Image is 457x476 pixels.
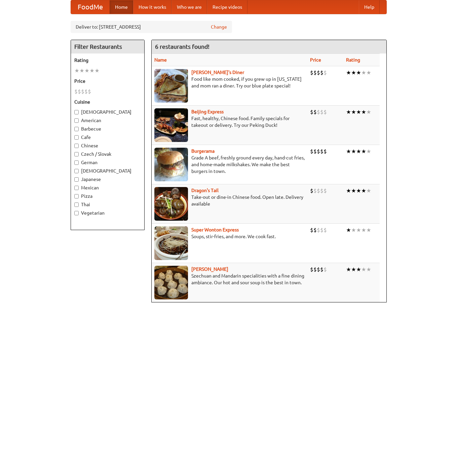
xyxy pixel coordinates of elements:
[351,148,356,155] li: ★
[366,226,371,234] li: ★
[74,135,79,140] input: Cafe
[313,148,317,155] li: $
[74,201,141,208] label: Thai
[74,152,79,156] input: Czech / Slovak
[74,142,141,149] label: Chinese
[154,233,305,240] p: Soups, stir-fries, and more. We cook fast.
[323,226,327,234] li: $
[313,187,317,194] li: $
[74,194,79,198] input: Pizza
[310,226,313,234] li: $
[313,69,317,76] li: $
[207,0,247,14] a: Recipe videos
[310,69,313,76] li: $
[320,69,323,76] li: $
[154,187,188,221] img: dragon.jpg
[71,21,232,33] div: Deliver to: [STREET_ADDRESS]
[191,266,228,272] a: [PERSON_NAME]
[74,210,141,216] label: Vegetarian
[323,266,327,273] li: $
[74,78,141,84] h5: Price
[361,226,366,234] li: ★
[351,226,356,234] li: ★
[310,266,313,273] li: $
[366,69,371,76] li: ★
[356,108,361,116] li: ★
[346,266,351,273] li: ★
[191,148,215,154] b: Burgerama
[323,187,327,194] li: $
[74,127,79,131] input: Barbecue
[74,125,141,132] label: Barbecue
[361,108,366,116] li: ★
[310,187,313,194] li: $
[361,69,366,76] li: ★
[89,67,94,74] li: ★
[74,57,141,64] h5: Rating
[361,148,366,155] li: ★
[154,76,305,89] p: Food like mom cooked, if you grew up in [US_STATE] and mom ran a diner. Try our blue plate special!
[366,108,371,116] li: ★
[359,0,380,14] a: Help
[323,148,327,155] li: $
[94,67,100,74] li: ★
[74,177,79,182] input: Japanese
[154,148,188,181] img: burgerama.jpg
[74,99,141,105] h5: Cuisine
[361,266,366,273] li: ★
[191,109,224,114] a: Beijing Express
[310,57,321,63] a: Price
[71,0,110,14] a: FoodMe
[366,148,371,155] li: ★
[317,187,320,194] li: $
[74,193,141,199] label: Pizza
[74,110,79,114] input: [DEMOGRAPHIC_DATA]
[317,69,320,76] li: $
[74,109,141,115] label: [DEMOGRAPHIC_DATA]
[154,108,188,142] img: beijing.jpg
[154,272,305,286] p: Szechuan and Mandarin specialities with a fine dining ambiance. Our hot and sour soup is the best...
[133,0,172,14] a: How it works
[356,148,361,155] li: ★
[346,69,351,76] li: ★
[172,0,207,14] a: Who we are
[317,148,320,155] li: $
[74,203,79,207] input: Thai
[191,70,244,75] a: [PERSON_NAME]'s Diner
[154,226,188,260] img: superwonton.jpg
[346,108,351,116] li: ★
[351,187,356,194] li: ★
[78,88,81,95] li: $
[320,226,323,234] li: $
[154,115,305,129] p: Fast, healthy, Chinese food. Family specials for takeout or delivery. Try our Peking Duck!
[317,266,320,273] li: $
[211,24,227,30] a: Change
[74,134,141,141] label: Cafe
[323,69,327,76] li: $
[351,69,356,76] li: ★
[351,266,356,273] li: ★
[154,154,305,175] p: Grade A beef, freshly ground every day, hand-cut fries, and home-made milkshakes. We make the bes...
[356,187,361,194] li: ★
[346,57,360,63] a: Rating
[74,186,79,190] input: Mexican
[81,88,84,95] li: $
[366,266,371,273] li: ★
[366,187,371,194] li: ★
[346,148,351,155] li: ★
[356,69,361,76] li: ★
[84,88,88,95] li: $
[74,169,79,173] input: [DEMOGRAPHIC_DATA]
[317,108,320,116] li: $
[361,187,366,194] li: ★
[74,176,141,183] label: Japanese
[310,108,313,116] li: $
[191,227,239,232] a: Super Wonton Express
[351,108,356,116] li: ★
[154,57,167,63] a: Name
[191,188,219,193] b: Dragon's Tail
[320,148,323,155] li: $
